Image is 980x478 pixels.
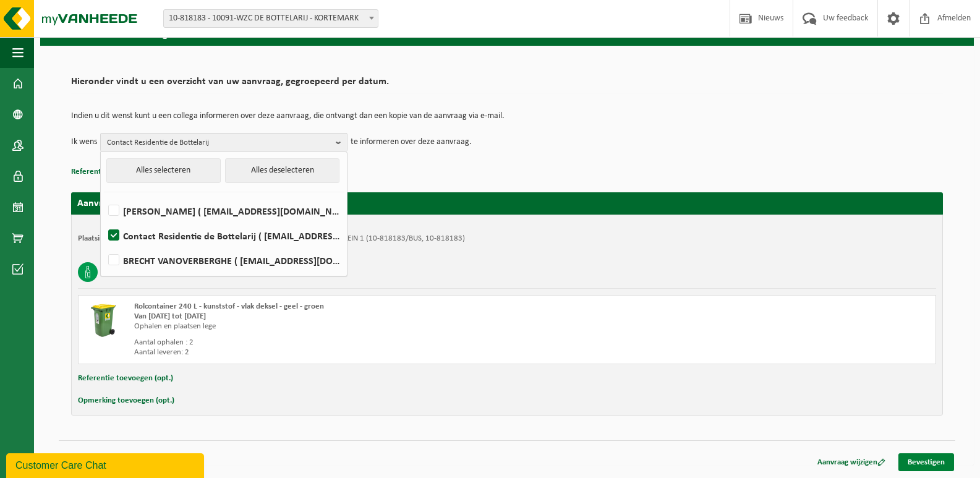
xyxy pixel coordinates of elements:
[71,164,166,180] button: Referentie toevoegen (opt.)
[100,133,347,152] button: Contact Residentie de Bottelarij
[77,198,170,208] strong: Aanvraag voor [DATE]
[351,133,472,152] p: te informeren over deze aanvraag.
[71,133,97,152] p: Ik wens
[106,226,341,245] label: Contact Residentie de Bottelarij ( [EMAIL_ADDRESS][DOMAIN_NAME] )
[163,9,378,28] span: 10-818183 - 10091-WZC DE BOTTELARIJ - KORTEMARK
[134,338,556,348] div: Aantal ophalen : 2
[85,302,122,339] img: WB-0240-HPE-GN-50.png
[134,302,324,310] span: Rolcontainer 240 L - kunststof - vlak deksel - geel - groen
[164,10,378,27] span: 10-818183 - 10091-WZC DE BOTTELARIJ - KORTEMARK
[134,348,556,357] div: Aantal leveren: 2
[225,158,339,183] button: Alles deselecteren
[898,453,954,471] a: Bevestigen
[71,77,943,93] h2: Hieronder vindt u een overzicht van uw aanvraag, gegroepeerd per datum.
[78,234,132,242] strong: Plaatsingsadres:
[808,453,895,471] a: Aanvraag wijzigen
[106,202,341,220] label: [PERSON_NAME] ( [EMAIL_ADDRESS][DOMAIN_NAME] )
[6,451,207,478] iframe: chat widget
[107,134,331,152] span: Contact Residentie de Bottelarij
[134,322,556,331] div: Ophalen en plaatsen lege
[106,251,341,270] label: BRECHT VANOVERBERGHE ( [EMAIL_ADDRESS][DOMAIN_NAME] )
[71,112,943,121] p: Indien u dit wenst kunt u een collega informeren over deze aanvraag, die ontvangt dan een kopie v...
[78,370,173,386] button: Referentie toevoegen (opt.)
[134,312,206,320] strong: Van [DATE] tot [DATE]
[106,158,221,183] button: Alles selecteren
[78,393,174,409] button: Opmerking toevoegen (opt.)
